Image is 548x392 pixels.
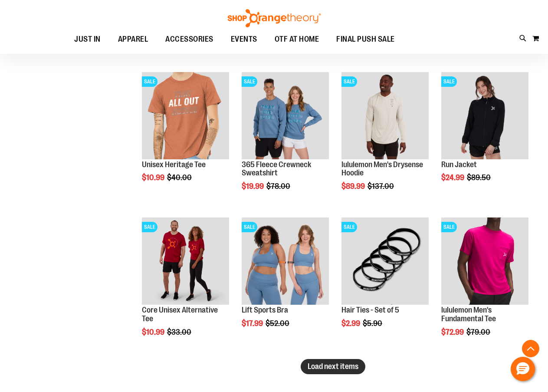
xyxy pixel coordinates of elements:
span: $5.90 [363,319,384,328]
span: $89.99 [341,182,366,191]
div: product [138,213,233,359]
span: EVENTS [231,30,257,49]
a: Product image for Unisex Heritage TeeSALE [142,72,229,161]
span: $137.00 [368,182,395,191]
a: Hair Ties - Set of 5SALE [341,217,429,306]
img: OTF lululemon Mens The Fundamental T Wild Berry [441,217,528,305]
a: Product image for Core Unisex Alternative TeeSALE [142,217,229,306]
img: Main of 2024 Covention Lift Sports Bra [242,217,329,305]
img: Product image for Run Jacket [441,72,528,159]
div: product [237,213,333,350]
span: $72.99 [441,328,465,336]
span: $79.00 [466,328,492,336]
span: SALE [441,76,457,87]
button: Load next items [301,359,365,374]
span: $19.99 [242,182,265,191]
a: Core Unisex Alternative Tee [142,306,218,323]
img: Hair Ties - Set of 5 [341,217,429,305]
span: Load next items [308,362,358,371]
span: $89.50 [467,173,492,182]
div: product [437,68,533,204]
img: Product image for Unisex Heritage Tee [142,72,229,159]
span: $40.00 [167,173,193,182]
span: SALE [142,76,158,87]
div: product [138,68,233,204]
span: SALE [242,222,257,232]
span: ACCESSORIES [165,30,213,49]
span: SALE [341,76,357,87]
a: OTF AT HOME [266,30,328,49]
span: $33.00 [167,328,193,336]
img: 365 Fleece Crewneck Sweatshirt [242,72,329,159]
span: $10.99 [142,173,166,182]
span: $2.99 [341,319,361,328]
div: product [337,68,433,213]
div: product [337,213,433,350]
span: $24.99 [441,173,466,182]
span: FINAL PUSH SALE [336,30,395,49]
a: APPAREL [109,30,157,49]
span: $17.99 [242,319,264,328]
a: Product image for Run JacketSALE [441,72,528,161]
a: 365 Fleece Crewneck SweatshirtSALE [242,72,329,161]
span: JUST IN [74,30,101,49]
img: Shop Orangetheory [226,9,322,27]
span: SALE [242,76,257,87]
a: Run Jacket [441,160,477,169]
a: 365 Fleece Crewneck Sweatshirt [242,160,311,178]
a: Hair Ties - Set of 5 [341,306,399,314]
span: OTF AT HOME [275,30,319,49]
div: product [237,68,333,213]
span: SALE [441,222,457,232]
button: Hello, have a question? Let’s chat. [511,357,535,381]
a: Lift Sports Bra [242,306,288,314]
span: $52.00 [266,319,291,328]
button: Back To Top [522,340,539,357]
span: APPAREL [118,30,148,49]
img: Product image for lululemon Mens Drysense Hoodie Bone [341,72,429,159]
a: Main of 2024 Covention Lift Sports BraSALE [242,217,329,306]
span: $78.00 [266,182,292,191]
a: FINAL PUSH SALE [328,30,404,49]
a: lululemon Men's Drysense Hoodie [341,160,423,178]
a: ACCESSORIES [157,30,222,49]
a: OTF lululemon Mens The Fundamental T Wild BerrySALE [441,217,528,306]
span: $10.99 [142,328,166,336]
a: JUST IN [66,30,109,49]
span: SALE [341,222,357,232]
div: product [437,213,533,359]
a: Product image for lululemon Mens Drysense Hoodie BoneSALE [341,72,429,161]
span: SALE [142,222,158,232]
a: lululemon Men's Fundamental Tee [441,306,496,323]
a: Unisex Heritage Tee [142,160,206,169]
img: Product image for Core Unisex Alternative Tee [142,217,229,305]
a: EVENTS [222,30,266,49]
